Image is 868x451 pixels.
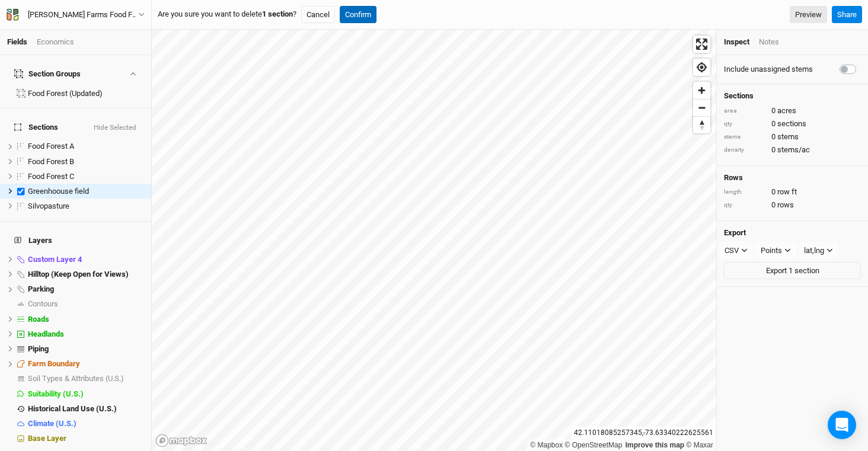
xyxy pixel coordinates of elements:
[28,187,144,196] div: Greenhoouse field
[724,200,861,210] div: 0
[37,37,74,47] div: Economics
[686,441,713,449] a: Maxar
[724,132,861,142] div: 0
[28,172,74,181] span: Food Forest C
[301,6,335,24] button: Cancel
[28,315,49,324] span: Roads
[14,69,81,79] div: Section Groups
[724,119,861,129] div: 0
[28,9,138,21] div: [PERSON_NAME] Farms Food Forest and Silvopasture - ACTIVE
[28,201,144,211] div: Silvopasture
[777,200,794,210] span: rows
[28,201,69,210] span: Silvopasture
[28,344,49,353] span: Piping
[724,133,765,142] div: stems
[724,188,765,197] div: length
[693,117,710,133] span: Reset bearing to north
[777,119,806,129] span: sections
[832,6,862,24] button: Share
[724,105,861,116] div: 0
[28,374,124,383] span: Soil Types & Attributes (U.S.)
[28,157,144,167] div: Food Forest B
[28,142,144,151] div: Food Forest A
[565,441,623,449] a: OpenStreetMap
[724,146,765,155] div: density
[28,157,74,166] span: Food Forest B
[28,299,144,309] div: Contours
[693,99,710,116] button: Zoom out
[7,37,27,46] a: Fields
[755,242,796,260] button: Points
[28,419,76,428] span: Climate (U.S.)
[28,404,144,414] div: Historical Land Use (U.S.)
[28,389,144,399] div: Suitability (U.S.)
[28,142,74,151] span: Food Forest A
[828,411,856,439] div: Open Intercom Messenger
[28,284,54,293] span: Parking
[724,228,861,238] h4: Export
[340,6,376,24] button: Confirm
[28,270,144,279] div: Hilltop (Keep Open for Views)
[155,434,208,447] a: Mapbox logo
[28,9,138,21] div: Wally Farms Food Forest and Silvopasture - ACTIVE
[571,427,716,439] div: 42.11018085257345 , -73.63340222625561
[626,441,684,449] a: Improve this map
[28,330,144,339] div: Headlands
[724,145,861,155] div: 0
[28,270,129,279] span: Hilltop (Keep Open for Views)
[28,172,144,181] div: Food Forest C
[28,89,144,98] div: Food Forest (Updated)
[790,6,827,24] a: Preview
[28,359,144,369] div: Farm Boundary
[693,116,710,133] button: Reset bearing to north
[28,330,64,338] span: Headlands
[93,124,137,132] button: Hide Selected
[724,187,861,197] div: 0
[693,100,710,116] span: Zoom out
[725,245,739,257] div: CSV
[127,70,138,78] button: Show section groups
[724,37,749,47] div: Inspect
[724,173,861,183] h4: Rows
[777,145,810,155] span: stems/ac
[759,37,779,47] div: Notes
[28,434,66,443] span: Base Layer
[152,30,716,451] canvas: Map
[28,255,82,264] span: Custom Layer 4
[693,82,710,99] button: Zoom in
[724,120,765,129] div: qty
[724,64,813,75] label: Include unassigned stems
[724,262,861,280] button: Export 1 section
[693,59,710,76] button: Find my location
[158,9,296,20] span: Are you sure you want to delete ?
[761,245,782,257] div: Points
[28,359,80,368] span: Farm Boundary
[28,389,84,398] span: Suitability (U.S.)
[28,419,144,428] div: Climate (U.S.)
[530,441,563,449] a: Mapbox
[7,229,144,252] h4: Layers
[6,8,145,21] button: [PERSON_NAME] Farms Food Forest and Silvopasture - ACTIVE
[28,374,144,383] div: Soil Types & Attributes (U.S.)
[804,245,824,257] div: lat,lng
[28,404,117,413] span: Historical Land Use (U.S.)
[799,242,838,260] button: lat,lng
[724,91,861,101] h4: Sections
[28,315,144,324] div: Roads
[693,36,710,53] button: Enter fullscreen
[262,9,293,18] b: 1 section
[28,434,144,443] div: Base Layer
[719,242,753,260] button: CSV
[14,123,58,132] span: Sections
[28,255,144,264] div: Custom Layer 4
[28,299,58,308] span: Contours
[777,187,797,197] span: row ft
[28,284,144,294] div: Parking
[777,132,799,142] span: stems
[28,187,89,196] span: Greenhoouse field
[724,107,765,116] div: area
[777,105,796,116] span: acres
